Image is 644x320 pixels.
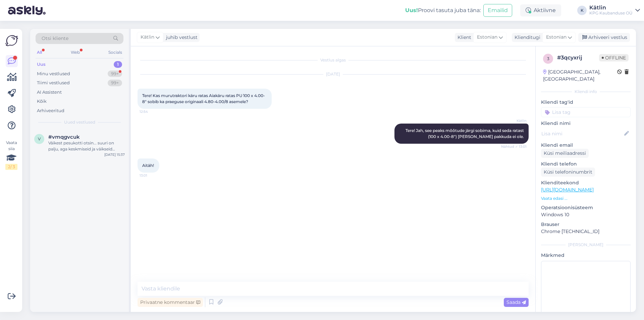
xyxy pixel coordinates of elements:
[455,34,471,41] div: Klient
[5,140,17,170] div: Vaata siia
[541,120,631,127] p: Kliendi nimi
[142,163,154,168] span: Aitäh!
[541,142,631,149] p: Kliendi email
[138,298,203,307] div: Privaatne kommentaar
[543,68,617,83] div: [GEOGRAPHIC_DATA], [GEOGRAPHIC_DATA]
[477,34,497,41] span: Estonian
[483,4,512,17] button: Emailid
[589,5,640,16] a: KätlinKPG Kaubanduse OÜ
[578,33,630,42] div: Arhiveeri vestlus
[501,144,527,149] span: Nähtud ✓ 13:01
[37,71,70,77] div: Minu vestlused
[405,6,481,14] div: Proovi tasuta juba täna:
[541,179,631,186] p: Klienditeekond
[541,168,595,177] div: Küsi telefoninumbrit
[37,98,47,105] div: Kõik
[107,48,123,57] div: Socials
[406,128,525,139] span: Tere! Jah, see peaks mõõtude järgi sobima, kuid seda ratast (100 x 4.00-8") [PERSON_NAME] pakkuda...
[140,173,165,178] span: 13:01
[38,136,41,141] span: v
[541,149,589,158] div: Küsi meiliaadressi
[104,152,125,157] div: [DATE] 15:37
[541,252,631,259] p: Märkmed
[541,130,623,137] input: Lisa nimi
[501,118,527,123] span: Kätlin
[142,93,265,104] span: Tere! Kas murutraktori käru ratas Aiakäru ratas PU 100 x 4.00-8″ sobib ka praeguse originaali 4.8...
[5,164,17,170] div: 2 / 3
[141,34,154,41] span: Kätlin
[37,89,62,96] div: AI Assistent
[520,4,561,16] div: Aktiivne
[541,161,631,168] p: Kliendi telefon
[541,228,631,235] p: Chrome [TECHNICAL_ID]
[140,109,165,114] span: 12:54
[48,140,125,152] div: Väikest pesukotti otsin... suuri on palju, aga keskmiseid ja väikseid [PERSON_NAME]...
[37,80,70,86] div: Tiimi vestlused
[541,221,631,228] p: Brauser
[36,48,43,57] div: All
[108,71,122,77] div: 99+
[541,242,631,248] div: [PERSON_NAME]
[541,204,631,211] p: Operatsioonisüsteem
[69,48,81,57] div: Web
[541,195,631,201] p: Vaata edasi ...
[512,34,540,41] div: Klienditugi
[405,7,418,13] b: Uus!
[37,107,64,114] div: Arhiveeritud
[42,35,68,42] span: Otsi kliente
[557,54,599,62] div: # 3qcyxrij
[546,34,567,41] span: Estonian
[48,134,80,140] span: #vmqgvcuk
[589,5,633,10] div: Kätlin
[163,34,198,41] div: juhib vestlust
[5,34,18,47] img: Askly Logo
[589,10,633,16] div: KPG Kaubanduse OÜ
[138,57,529,63] div: Vestlus algas
[114,61,122,68] div: 1
[541,187,594,193] a: [URL][DOMAIN_NAME]
[577,6,587,15] div: K
[37,61,46,68] div: Uus
[547,56,549,61] span: 3
[108,80,122,86] div: 99+
[541,211,631,218] p: Windows 10
[506,299,526,305] span: Saada
[541,99,631,106] p: Kliendi tag'id
[541,89,631,95] div: Kliendi info
[138,71,529,77] div: [DATE]
[541,107,631,117] input: Lisa tag
[599,54,629,61] span: Offline
[64,119,95,125] span: Uued vestlused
